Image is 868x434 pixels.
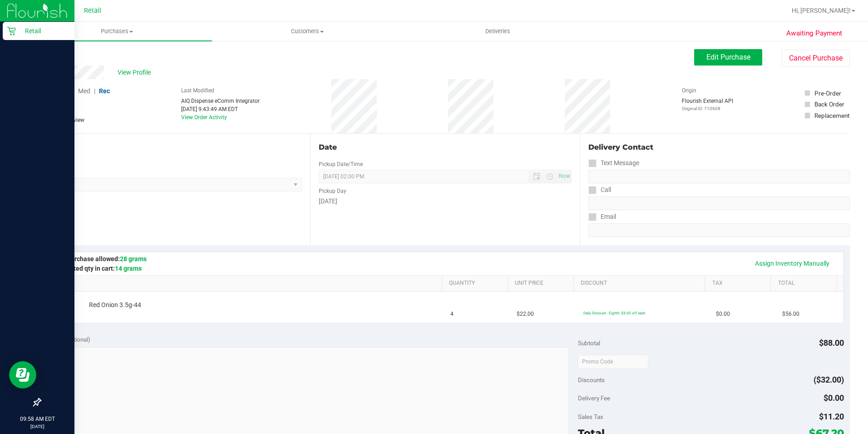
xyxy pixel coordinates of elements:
[94,87,95,95] span: |
[588,197,850,210] input: Format: (999) 999-9999
[449,280,504,287] a: Quantity
[54,280,438,287] a: SKU
[819,412,844,421] span: $11.20
[716,310,730,318] span: $0.00
[782,50,850,67] button: Cancel Purchase
[578,394,610,402] span: Delivery Fee
[9,361,36,389] iframe: Resource center
[54,255,147,262] span: Max purchase allowed:
[578,355,648,368] input: Promo Code
[824,393,844,403] span: $0.00
[450,310,454,318] span: 4
[212,22,402,41] a: Customers
[515,280,570,287] a: Unit Price
[89,301,141,309] span: Red Onion 3.5g-44
[588,156,639,170] label: Text Message
[682,86,696,95] label: Origin
[22,27,212,35] span: Purchases
[782,310,799,318] span: $56.00
[694,49,762,66] button: Edit Purchase
[16,25,70,36] p: Retail
[4,423,70,430] p: [DATE]
[588,183,611,197] label: Call
[819,338,844,348] span: $88.00
[118,68,154,77] span: View Profile
[319,142,572,153] div: Date
[706,53,750,61] span: Edit Purchase
[588,210,616,223] label: Email
[181,97,260,105] div: AIQ Dispense eComm Integrator
[54,265,142,272] span: Estimated qty in cart:
[778,280,833,287] a: Total
[792,7,851,14] span: Hi, [PERSON_NAME]!
[78,87,90,95] span: Med
[578,339,600,347] span: Subtotal
[181,114,227,121] a: View Order Activity
[583,311,645,315] span: Daily Discount - Eighth: $8.00 off each
[581,280,701,287] a: Discount
[84,7,101,15] span: Retail
[403,22,593,41] a: Deliveries
[99,87,110,95] span: Rec
[578,372,605,388] span: Discounts
[319,187,346,195] label: Pickup Day
[578,413,603,420] span: Sales Tax
[682,97,733,112] div: Flourish External API
[814,111,849,120] div: Replacement
[212,27,402,35] span: Customers
[588,170,850,183] input: Format: (999) 999-9999
[181,105,260,113] div: [DATE] 9:43:49 AM EDT
[40,142,302,153] div: Location
[181,86,214,95] label: Last Modified
[115,265,142,272] span: 14 grams
[4,415,70,423] p: 09:58 AM EDT
[814,89,841,98] div: Pre-Order
[7,26,16,35] inline-svg: Retail
[712,280,767,287] a: Tax
[319,197,572,206] div: [DATE]
[749,256,835,271] a: Assign Inventory Manually
[814,375,844,384] span: ($32.00)
[588,142,850,153] div: Delivery Contact
[517,310,534,318] span: $22.00
[319,160,363,168] label: Pickup Date/Time
[682,105,733,112] p: Original ID: 710608
[786,28,842,39] span: Awaiting Payment
[814,100,844,109] div: Back Order
[22,22,212,41] a: Purchases
[120,255,147,262] span: 28 grams
[473,27,523,35] span: Deliveries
